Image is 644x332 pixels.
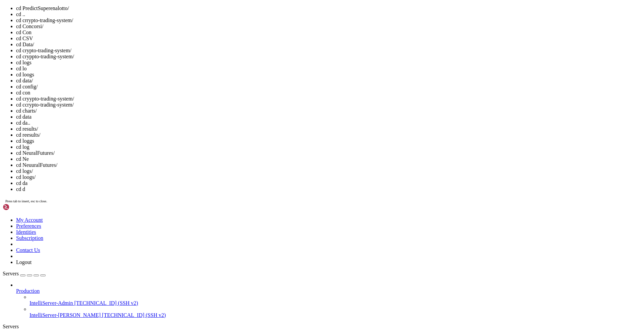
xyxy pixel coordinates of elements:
li: cd crypto-trading-system/ [16,48,641,54]
a: IntelliServer-[PERSON_NAME] [TECHNICAL_ID] (SSH v2) [30,312,641,318]
li: cd loogs [16,72,641,78]
li: cd charts/ [16,108,641,114]
span: ~/BotTrader/bin/PredictSuperenalotto [40,3,137,8]
li: cd crrypto-trading-system/ [16,17,641,23]
a: IntelliServer-Admin [TECHNICAL_ID] (SSH v2) [30,300,641,306]
div: (62, 2) [178,14,181,20]
span: IntelliServer-[PERSON_NAME] [30,312,101,318]
span: Production [16,288,40,294]
span: [TECHNICAL_ID] (SSH v2) [102,312,166,318]
li: cd Data/ [16,42,641,48]
a: Logout [16,259,32,265]
li: cd logs/ [16,168,641,174]
li: cd lo [16,66,641,72]
li: IntelliServer-Admin [TECHNICAL_ID] (SSH v2) [30,294,641,306]
li: cd NeuralFutures/ [16,150,641,156]
a: Preferences [16,223,41,229]
li: Production [16,282,641,318]
div: Servers [3,324,641,330]
li: cd Ne [16,156,641,162]
li: cd cryypto-trading-system/ [16,96,641,102]
x-row: : $ ls /home/[PERSON_NAME]/BotTrader/bin/PredictSuperenalotto/telegram_sender.py [3,3,631,8]
li: cd reesults/ [16,132,641,138]
a: Servers [3,271,46,276]
li: cd log [16,144,641,150]
a: Identities [16,229,36,235]
span: IntelliServer-Admin [30,300,73,306]
span: ~/BotTrader/bin/PredictSuperenalotto [40,14,137,19]
span: [TECHNICAL_ID] (SSH v2) [74,300,138,306]
li: cd da [16,180,641,186]
li: cd loggs [16,138,641,144]
li: cd loogs/ [16,174,641,180]
li: cd results/ [16,126,641,132]
li: cd Con [16,29,641,36]
x-row: ls: cannot access '/home/[PERSON_NAME]/BotTrader/bin/PredictSuperenalotto/telegram_sender.py': No... [3,8,631,14]
span: Press tab to insert, esc to close. [5,199,47,203]
li: cd CSV [16,36,641,42]
span: Servers [3,271,19,276]
li: cd data [16,114,641,120]
li: cd con [16,90,641,96]
span: [PERSON_NAME] [3,3,38,8]
li: cd d [16,186,641,192]
a: Production [16,288,641,294]
li: cd logs [16,60,641,66]
li: IntelliServer-[PERSON_NAME] [TECHNICAL_ID] (SSH v2) [30,306,641,318]
a: Subscription [16,235,43,241]
a: Contact Us [16,247,40,253]
x-row: : $ cd [3,14,631,20]
img: Shellngn [3,204,41,210]
li: cd ccrypto-trading-system/ [16,102,641,108]
li: cd .. [16,11,641,17]
li: cd config/ [16,84,641,90]
li: cd data/ [16,78,641,84]
li: cd Concorsi/ [16,23,641,29]
span: [PERSON_NAME] [3,14,38,19]
a: My Account [16,217,43,223]
li: cd da.. [16,120,641,126]
li: cd PredictSuperenalotto/ [16,5,641,11]
li: cd cryppto-trading-system/ [16,54,641,60]
li: cd NeuuralFutures/ [16,162,641,168]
